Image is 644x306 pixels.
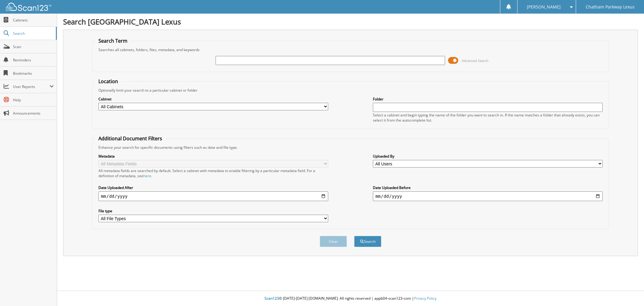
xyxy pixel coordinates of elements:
[95,78,121,85] legend: Location
[95,88,606,93] div: Optionally limit your search to a particular cabinet or folder
[586,5,635,9] span: Chatham Parkway Lexus
[527,5,561,9] span: [PERSON_NAME]
[373,191,602,201] input: end
[373,112,602,123] div: Select a cabinet and begin typing the name of the folder you want to search in. If the name match...
[373,185,602,190] label: Date Uploaded Before
[414,296,437,301] a: Privacy Policy
[373,96,602,102] label: Folder
[6,3,51,11] img: scan123-logo-white.svg
[13,57,54,63] span: Reminders
[13,84,50,89] span: User Reports
[63,17,638,27] h1: Search [GEOGRAPHIC_DATA] Lexus
[95,135,165,142] legend: Additional Document Filters
[13,31,53,36] span: Search
[98,154,328,159] label: Metadata
[462,58,489,63] span: Advanced Search
[57,291,644,306] div: © [DATE]-[DATE] [DOMAIN_NAME]. All rights reserved | appb04-scan123-com |
[13,71,54,76] span: Bookmarks
[13,44,54,49] span: Scan
[98,168,328,178] div: All metadata fields are searched by default. Select a cabinet with metadata to enable filtering b...
[13,97,54,103] span: Help
[143,173,151,178] a: here
[95,37,130,44] legend: Search Term
[98,208,328,213] label: File type
[98,96,328,102] label: Cabinet
[373,154,602,159] label: Uploaded By
[98,191,328,201] input: start
[95,47,606,52] div: Searches all cabinets, folders, files, metadata, and keywords
[95,145,606,150] div: Enhance your search for specific documents using filters such as date and file type.
[264,296,279,301] span: Scan123
[13,18,54,23] span: Cabinets
[98,185,328,190] label: Date Uploaded After
[354,236,381,247] button: Search
[320,236,347,247] button: Clear
[13,111,54,116] span: Announcements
